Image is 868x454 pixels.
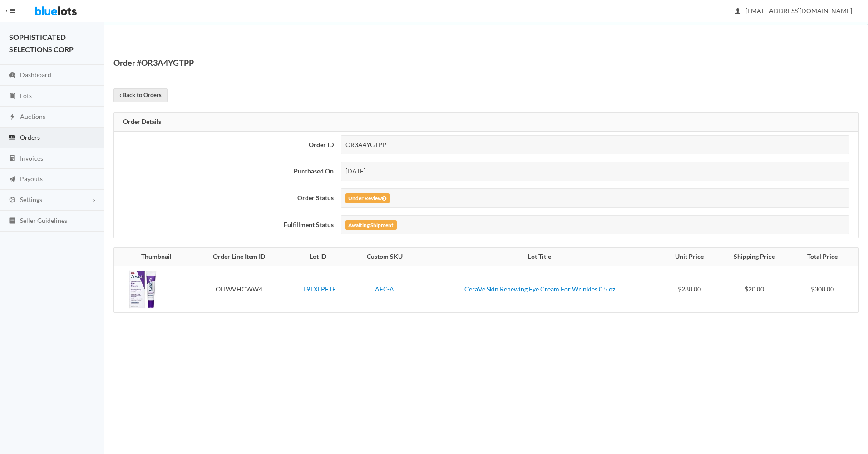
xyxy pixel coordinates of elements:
label: Awaiting Shipment [345,220,397,230]
th: Purchased On [114,158,337,185]
a: CeraVe Skin Renewing Eye Cream For Wrinkles 0.5 oz [464,285,615,293]
span: Settings [20,196,42,203]
th: Shipping Price [717,248,792,266]
label: Under Review [345,193,390,203]
td: $20.00 [717,266,792,312]
th: Thumbnail [114,248,193,266]
a: LT9TXLPFTF [300,285,336,293]
ion-icon: cog [8,196,17,205]
td: $308.00 [792,266,858,312]
th: Order ID [114,132,337,158]
ion-icon: calculator [8,154,17,163]
span: Seller Guidelines [20,217,67,224]
span: Orders [20,133,40,141]
h1: Order #OR3A4YGTPP [113,56,194,69]
th: Order Line Item ID [193,248,285,266]
th: Total Price [792,248,858,266]
a: ‹ Back to Orders [113,88,168,102]
div: Order Details [114,113,858,132]
a: AEC-A [375,285,394,293]
span: Payouts [20,175,43,183]
ion-icon: clipboard [8,92,17,101]
td: OLIWVHCWW4 [193,266,285,312]
th: Unit Price [661,248,717,266]
td: $288.00 [661,266,717,312]
th: Order Status [114,185,337,212]
strong: SOPHISTICATED SELECTIONS CORP [9,33,74,54]
div: [DATE] [341,162,849,181]
ion-icon: list box [8,217,17,226]
ion-icon: speedometer [8,71,17,80]
ion-icon: person [733,7,742,16]
span: Invoices [20,154,43,162]
ion-icon: flash [8,113,17,122]
span: [EMAIL_ADDRESS][DOMAIN_NAME] [735,7,852,15]
span: Auctions [20,113,45,120]
span: Dashboard [20,71,51,79]
th: Fulfillment Status [114,212,337,238]
div: OR3A4YGTPP [341,135,849,155]
th: Lot ID [285,248,351,266]
ion-icon: paper plane [8,175,17,184]
ion-icon: cash [8,134,17,143]
th: Custom SKU [351,248,418,266]
span: Lots [20,92,32,99]
th: Lot Title [418,248,662,266]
